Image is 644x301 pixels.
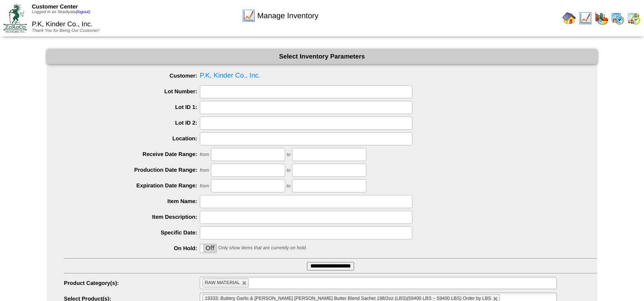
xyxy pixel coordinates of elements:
span: to [287,168,290,173]
span: Thank You for Being Our Customer! [32,28,99,33]
span: Logged in as Skadiyala [32,10,90,14]
label: Lot ID 1: [64,104,200,110]
label: Item Name: [64,198,200,204]
label: Customer: [64,72,200,79]
img: line_graph.gif [579,11,592,25]
span: P.K, Kinder Co., Inc. [64,70,597,82]
span: from [200,168,209,173]
label: Lot ID 2: [64,120,200,126]
label: Receive Date Range: [64,151,200,157]
span: P.K, Kinder Co., Inc. [32,21,93,28]
img: calendarprod.gif [611,11,624,25]
label: On Hold: [64,245,200,251]
img: ZoRoCo_Logo(Green%26Foil)%20jpg.webp [3,4,27,32]
span: from [200,184,209,189]
span: from [200,152,209,157]
span: RAW MATERIAL [205,280,240,285]
span: to [287,184,290,189]
div: Select Inventory Parameters [47,49,597,64]
a: (logout) [76,10,90,14]
label: Specific Date: [64,229,200,236]
label: Item Description: [64,214,200,220]
img: home.gif [562,11,576,25]
label: Product Category(s): [64,280,200,286]
span: 19333: Buttery Garlic & [PERSON_NAME] [PERSON_NAME] Butter Blend Sachet 198/2oz (LBS)(59400 LBS ~... [205,296,491,301]
label: Off [200,244,216,253]
span: Customer Center [32,3,78,10]
label: Expiration Date Range: [64,182,200,189]
label: Production Date Range: [64,167,200,173]
img: line_graph.gif [242,9,255,22]
img: graph.gif [595,11,608,25]
img: calendarinout.gif [627,11,641,25]
span: to [287,152,290,157]
div: OnOff [200,244,217,253]
span: Only show items that are currently on hold. [218,245,307,251]
span: Manage Inventory [257,11,318,20]
label: Location: [64,135,200,142]
label: Lot Number: [64,88,200,95]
